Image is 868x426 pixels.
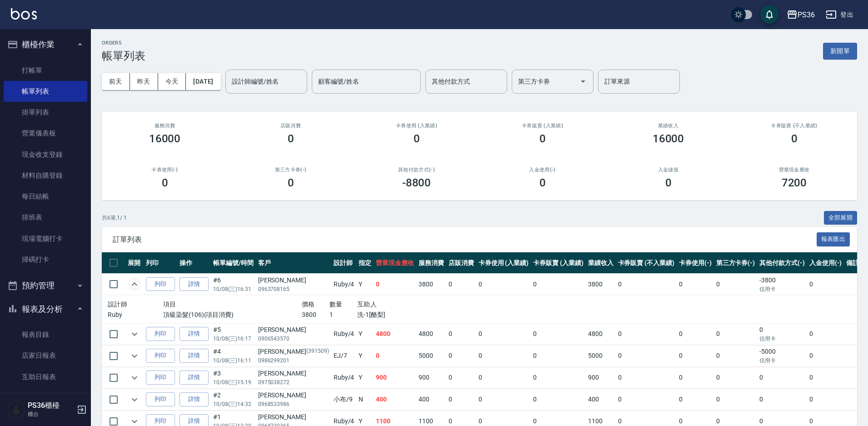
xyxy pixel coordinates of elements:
[677,389,714,410] td: 0
[4,387,87,408] a: 互助排行榜
[539,132,546,145] h3: 0
[476,389,531,410] td: 0
[102,73,130,90] button: 前天
[677,367,714,388] td: 0
[331,367,357,388] td: Ruby /4
[213,356,254,365] p: 10/08 (三) 16:11
[4,102,87,123] a: 掛單列表
[146,392,175,406] button: 列印
[211,274,256,295] td: #6
[11,8,37,20] img: Logo
[476,367,531,388] td: 0
[258,412,329,422] div: [PERSON_NAME]
[757,389,807,410] td: 0
[653,132,684,145] h3: 16000
[356,252,374,274] th: 指定
[28,410,74,418] p: 櫃台
[102,40,145,46] h2: ORDERS
[539,176,546,189] h3: 0
[211,345,256,366] td: #4
[757,274,807,295] td: -3800
[258,325,329,335] div: [PERSON_NAME]
[616,167,720,173] h2: 入金儲值
[476,345,531,366] td: 0
[817,235,850,243] a: 報表匯出
[256,252,331,274] th: 客戶
[146,371,175,385] button: 列印
[306,347,329,356] p: (391509)
[102,50,145,62] h3: 帳單列表
[331,345,357,366] td: EJ /7
[677,323,714,345] td: 0
[616,323,677,345] td: 0
[757,252,807,274] th: 其他付款方式(-)
[258,356,329,365] p: 0986299201
[162,176,168,189] h3: 0
[113,123,217,129] h3: 服務消費
[446,389,476,410] td: 0
[374,345,416,366] td: 0
[374,367,416,388] td: 900
[4,60,87,81] a: 打帳單
[586,252,616,274] th: 業績收入
[357,301,377,308] span: 互助人
[531,252,586,274] th: 卡券販賣 (入業績)
[158,73,186,90] button: 今天
[4,144,87,165] a: 現金收支登錄
[416,389,446,410] td: 400
[356,367,374,388] td: Y
[844,252,861,274] th: 備註
[823,46,857,55] a: 新開單
[213,285,254,293] p: 10/08 (三) 16:31
[180,327,209,341] a: 詳情
[258,400,329,408] p: 0968533986
[288,132,294,145] h3: 0
[4,186,87,207] a: 每日結帳
[4,228,87,249] a: 現場電腦打卡
[356,389,374,410] td: N
[128,277,141,291] button: expand row
[616,389,677,410] td: 0
[4,249,87,270] a: 掃碼打卡
[4,81,87,102] a: 帳單列表
[211,323,256,345] td: #5
[331,274,357,295] td: Ruby /4
[416,323,446,345] td: 4800
[616,345,677,366] td: 0
[211,389,256,410] td: #2
[146,277,175,291] button: 列印
[714,389,758,410] td: 0
[258,285,329,293] p: 0963708165
[490,167,594,173] h2: 入金使用(-)
[757,323,807,345] td: 0
[414,132,420,145] h3: 0
[446,345,476,366] td: 0
[144,252,177,274] th: 列印
[782,176,807,189] h3: 7200
[757,367,807,388] td: 0
[364,167,469,173] h2: 其他付款方式(-)
[180,277,209,291] a: 詳情
[329,301,343,308] span: 數量
[576,74,590,89] button: Open
[798,9,815,20] div: PS36
[714,345,758,366] td: 0
[180,392,209,406] a: 詳情
[616,252,677,274] th: 卡券販賣 (不入業績)
[677,345,714,366] td: 0
[531,389,586,410] td: 0
[490,123,594,129] h2: 卡券販賣 (入業績)
[329,310,357,320] p: 1
[807,323,844,345] td: 0
[791,132,798,145] h3: 0
[186,73,220,90] button: [DATE]
[125,252,144,274] th: 展開
[586,367,616,388] td: 900
[4,123,87,144] a: 營業儀表板
[416,274,446,295] td: 3800
[714,274,758,295] td: 0
[113,167,217,173] h2: 卡券使用(-)
[665,176,672,189] h3: 0
[211,252,256,274] th: 帳單編號/時間
[416,252,446,274] th: 服務消費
